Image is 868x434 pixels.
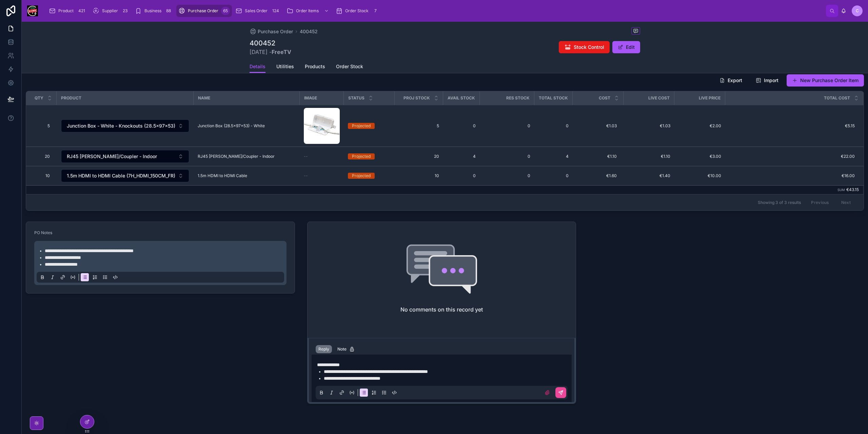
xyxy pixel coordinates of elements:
[678,123,721,129] a: €2.00
[628,173,670,178] a: €1.40
[678,173,721,178] a: €10.00
[577,170,619,181] a: €1.60
[198,154,275,159] span: RJ45 [PERSON_NAME]/Coupler - Indoor
[34,120,53,131] a: 5
[198,95,210,101] span: Name
[250,28,293,35] a: Purchase Order
[121,7,130,15] div: 23
[846,187,859,192] span: €43.15
[336,63,363,70] span: Order Stock
[91,5,132,17] a: Supplier23
[447,173,476,178] a: 0
[699,95,721,101] span: Live Price
[726,173,855,178] a: €16.00
[399,123,439,129] a: 5
[250,48,291,56] span: [DATE] -
[538,173,569,178] a: 0
[245,8,268,14] span: Sales Order
[348,95,364,101] span: Status
[400,305,483,314] h2: No comments on this record yet
[250,63,265,70] span: Details
[304,95,317,101] span: Image
[198,173,247,178] span: 1.5m HDMI to HDMI Cable
[506,95,530,101] span: Res Stock
[447,123,476,129] a: 0
[484,173,530,178] a: 0
[304,173,308,178] span: --
[714,74,748,87] button: Export
[61,119,190,133] a: Select Button
[43,3,826,18] div: scrollable content
[37,173,50,178] span: 10
[726,123,855,129] a: €5.15
[484,154,530,159] a: 0
[305,63,325,70] span: Products
[258,28,293,35] span: Purchase Order
[61,150,189,163] button: Select Button
[272,49,291,55] strong: FreeTV
[133,5,175,17] a: Business88
[276,60,294,74] a: Utilities
[37,154,50,159] span: 20
[250,60,265,73] a: Details
[628,123,670,129] a: €1.03
[824,95,850,101] span: Total Cost
[337,346,355,352] div: Note
[448,95,475,101] span: Avail Stock
[577,151,619,162] a: €1.10
[612,41,640,53] button: Edit
[164,7,173,15] div: 88
[787,74,864,87] button: New Purchase Order Item
[300,28,318,35] a: 400452
[726,154,855,159] a: €22.00
[61,169,190,183] a: Select Button
[198,123,296,129] a: Junction Box (28.5x97x53) - White
[764,77,778,84] span: Import
[371,7,379,15] div: 7
[399,154,439,159] a: 20
[176,5,232,17] a: Purchase Order65
[296,8,319,14] span: Order Items
[304,154,340,159] a: --
[348,123,391,129] a: Projected
[102,8,118,14] span: Supplier
[837,188,845,192] small: Sum
[599,95,610,101] span: Cost
[352,153,371,159] div: Projected
[345,8,369,14] span: Order Stock
[61,119,189,132] button: Select Button
[304,173,340,178] a: --
[305,60,325,74] a: Products
[276,63,294,70] span: Utilities
[348,153,391,159] a: Projected
[352,173,371,179] div: Projected
[447,154,476,159] a: 4
[27,5,38,16] img: App logo
[539,95,568,101] span: Total Stock
[579,154,617,159] span: €1.10
[538,123,569,129] a: 0
[198,173,296,178] a: 1.5m HDMI to HDMI Cable
[579,173,617,178] span: €1.60
[284,5,332,17] a: Order Items
[628,154,670,159] a: €1.10
[270,7,281,15] div: 124
[34,151,53,162] a: 20
[484,123,530,129] a: 0
[559,41,610,53] button: Stock Control
[233,5,283,17] a: Sales Order124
